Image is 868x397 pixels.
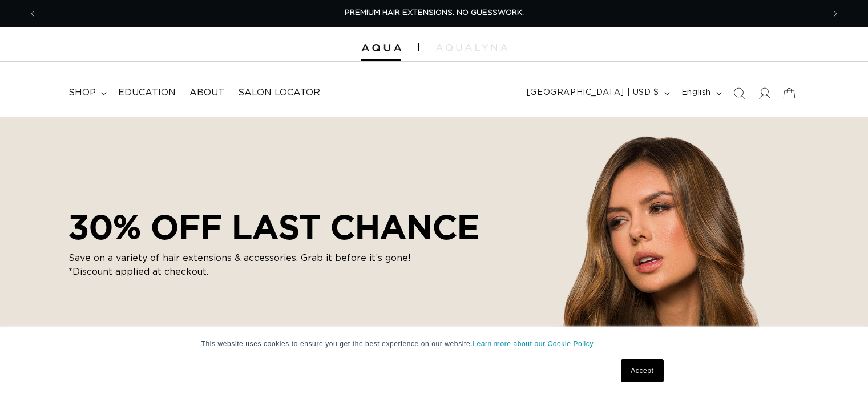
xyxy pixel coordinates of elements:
[118,87,176,99] span: Education
[68,87,96,99] span: shop
[621,359,663,382] a: Accept
[726,81,752,106] summary: Search
[183,80,231,106] a: About
[473,340,595,348] a: Learn more about our Cookie Policy.
[111,80,183,106] a: Education
[520,82,675,104] button: [GEOGRAPHIC_DATA] | USD $
[361,44,401,52] img: Aqua Hair Extensions
[62,80,111,106] summary: shop
[675,82,726,104] button: English
[20,3,45,25] button: Previous announcement
[823,3,848,25] button: Next announcement
[231,80,327,106] a: Salon Locator
[201,339,667,349] p: This website uses cookies to ensure you get the best experience on our website.
[189,87,224,99] span: About
[436,44,507,51] img: aqualyna.com
[68,251,411,279] p: Save on a variety of hair extensions & accessories. Grab it before it’s gone! *Discount applied a...
[681,87,711,99] span: English
[238,87,320,99] span: Salon Locator
[345,9,524,17] span: PREMIUM HAIR EXTENSIONS. NO GUESSWORK.
[527,87,659,99] span: [GEOGRAPHIC_DATA] | USD $
[68,207,479,247] h2: 30% OFF LAST CHANCE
